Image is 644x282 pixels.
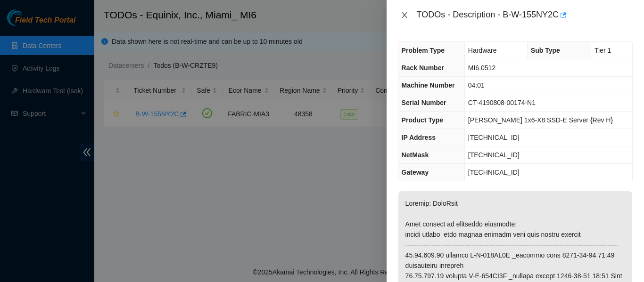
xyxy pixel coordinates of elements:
span: Serial Number [402,99,446,106]
span: Product Type [402,116,443,124]
span: [TECHNICAL_ID] [468,151,520,159]
span: Machine Number [402,81,455,89]
span: CT-4190808-00174-N1 [468,99,536,106]
span: IP Address [402,134,436,141]
span: 04:01 [468,81,485,89]
span: Gateway [402,169,429,176]
span: NetMask [402,151,429,159]
span: MI6.0512 [468,64,495,72]
span: [PERSON_NAME] 1x6-X8 SSD-E Server {Rev H} [468,116,613,124]
span: [TECHNICAL_ID] [468,134,520,141]
span: Sub Type [531,47,560,54]
span: close [401,11,408,19]
span: Hardware [468,47,497,54]
span: [TECHNICAL_ID] [468,169,520,176]
span: Tier 1 [594,47,611,54]
span: Problem Type [402,47,445,54]
button: Close [398,11,411,20]
span: Rack Number [402,64,444,72]
div: TODOs - Description - B-W-155NY2C [417,8,633,23]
